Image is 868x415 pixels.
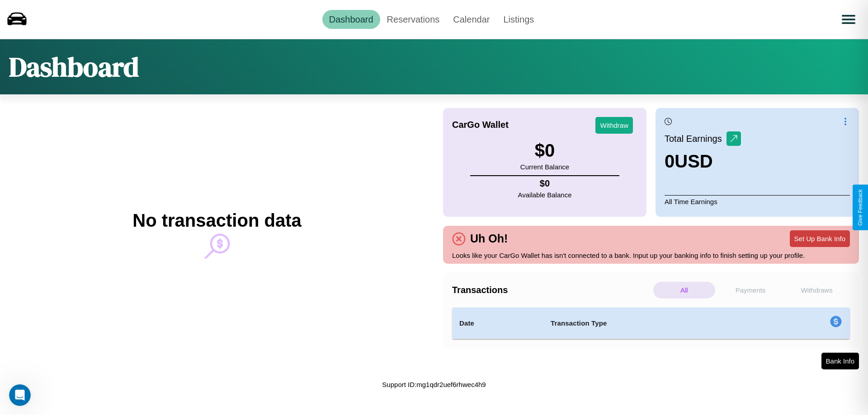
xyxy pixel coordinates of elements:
[459,318,536,329] h4: Date
[466,232,512,245] h4: Uh Oh!
[518,178,572,189] h4: $ 0
[380,10,447,29] a: Reservations
[821,353,859,369] button: Bank Info
[665,195,850,208] p: All Time Earnings
[720,282,782,298] p: Payments
[496,10,541,29] a: Listings
[518,189,572,201] p: Available Balance
[786,282,848,298] p: Withdraws
[665,131,726,147] p: Total Earnings
[446,10,496,29] a: Calendar
[665,151,741,172] h3: 0 USD
[836,7,861,32] button: Open menu
[452,249,850,261] p: Looks like your CarGo Wallet has isn't connected to a bank. Input up your banking info to finish ...
[551,318,756,329] h4: Transaction Type
[452,120,509,130] h4: CarGo Wallet
[857,189,863,226] div: Give Feedback
[520,161,569,173] p: Current Balance
[595,117,633,134] button: Withdraw
[653,282,715,298] p: All
[790,230,850,247] button: Set Up Bank Info
[452,285,651,295] h4: Transactions
[9,48,139,85] h1: Dashboard
[322,10,380,29] a: Dashboard
[382,378,486,391] p: Support ID: mg1qdr2uef6rhwec4h9
[452,308,850,339] table: simple table
[132,210,301,231] h2: No transaction data
[520,140,569,161] h3: $ 0
[9,384,31,406] iframe: Intercom live chat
